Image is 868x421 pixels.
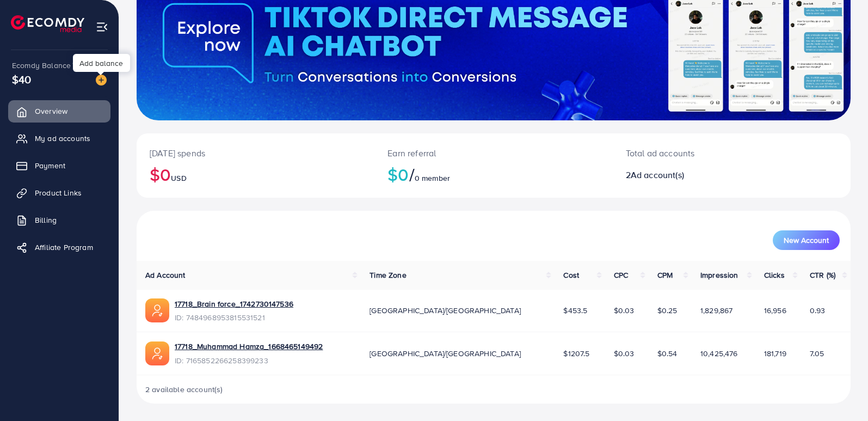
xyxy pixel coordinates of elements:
[563,348,589,359] span: $1207.5
[700,348,738,359] span: 10,425,476
[96,75,107,86] img: image
[631,169,684,181] span: Ad account(s)
[409,162,415,187] span: /
[12,71,31,87] span: $40
[145,270,186,280] span: Ad Account
[8,155,110,176] a: Payment
[145,298,169,322] img: ic-ads-acc.e4c84228.svg
[784,236,829,244] span: New Account
[657,305,678,316] span: $0.25
[150,164,361,185] h2: $0
[415,173,450,184] span: 0 member
[35,106,67,117] span: Overview
[370,270,406,280] span: Time Zone
[35,215,57,225] span: Billing
[8,236,110,258] a: Affiliate Program
[387,164,599,185] h2: $0
[11,15,84,32] img: logo
[614,270,628,280] span: CPC
[145,384,223,395] span: 2 available account(s)
[810,348,824,359] span: 7.05
[35,133,90,144] span: My ad accounts
[764,305,786,316] span: 16,956
[626,170,778,180] h2: 2
[773,230,840,250] button: New Account
[35,160,65,171] span: Payment
[35,187,82,198] span: Product Links
[563,270,579,280] span: Cost
[657,270,673,280] span: CPM
[175,298,293,309] a: 17718_Brain force_1742730147536
[175,312,293,323] span: ID: 7484968953815531521
[175,355,323,366] span: ID: 7165852266258399233
[171,173,186,184] span: USD
[150,147,361,160] p: [DATE] spends
[370,348,521,359] span: [GEOGRAPHIC_DATA]/[GEOGRAPHIC_DATA]
[8,127,110,149] a: My ad accounts
[96,21,108,33] img: menu
[8,100,110,122] a: Overview
[700,270,738,280] span: Impression
[12,60,71,71] span: Ecomdy Balance
[626,147,778,160] p: Total ad accounts
[700,305,732,316] span: 1,829,867
[35,242,93,253] span: Affiliate Program
[810,270,835,280] span: CTR (%)
[73,54,130,72] div: Add balance
[387,147,599,160] p: Earn referral
[657,348,678,359] span: $0.54
[563,305,587,316] span: $453.5
[764,348,786,359] span: 181,719
[764,270,785,280] span: Clicks
[8,209,110,231] a: Billing
[145,341,169,365] img: ic-ads-acc.e4c84228.svg
[614,305,635,316] span: $0.03
[370,305,521,316] span: [GEOGRAPHIC_DATA]/[GEOGRAPHIC_DATA]
[8,182,110,204] a: Product Links
[614,348,635,359] span: $0.03
[175,341,323,352] a: 17718_Muhammad Hamza_1668465149492
[810,305,826,316] span: 0.93
[822,372,860,413] iframe: Chat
